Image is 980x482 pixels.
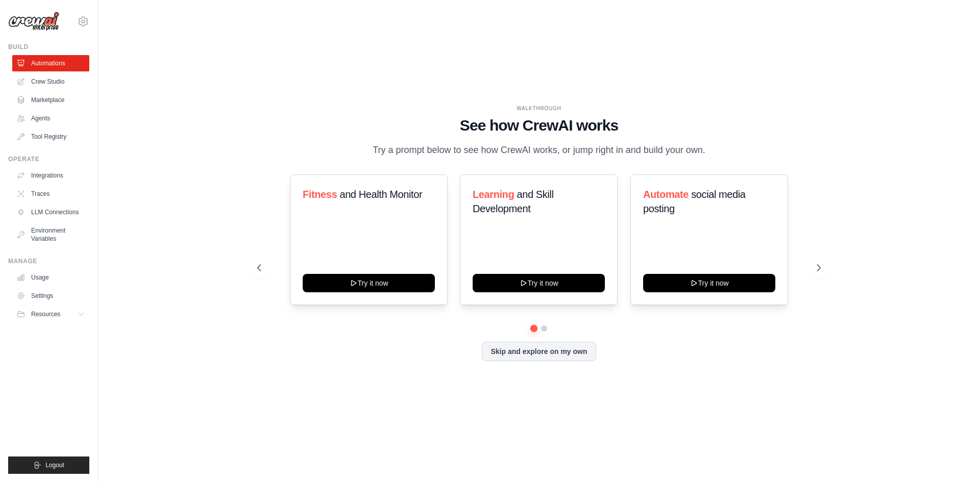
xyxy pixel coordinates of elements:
a: Agents [12,110,89,126]
a: Traces [12,186,89,202]
div: Build [8,43,89,51]
span: Learning [473,189,514,200]
p: Try a prompt below to see how CrewAI works, or jump right in and build your own. [367,143,710,158]
span: Automate [643,189,689,200]
span: Logout [45,461,64,469]
div: WALKTHROUGH [257,105,821,112]
span: and Skill Development [473,189,553,214]
span: and Health Monitor [339,189,422,200]
button: Try it now [643,274,775,292]
span: Resources [31,310,60,318]
div: Operate [8,155,89,163]
button: Try it now [473,274,605,292]
a: Settings [12,288,89,304]
a: Environment Variables [12,222,89,247]
a: Integrations [12,167,89,184]
h1: See how CrewAI works [257,116,821,135]
a: Tool Registry [12,129,89,145]
button: Try it now [303,274,435,292]
a: Marketplace [12,92,89,108]
button: Logout [8,456,89,474]
img: Logo [8,12,59,31]
span: Fitness [303,189,337,200]
button: Skip and explore on my own [482,342,596,361]
a: LLM Connections [12,204,89,220]
span: social media posting [643,189,746,214]
div: Manage [8,257,89,265]
a: Usage [12,269,89,286]
a: Crew Studio [12,73,89,90]
button: Resources [12,306,89,322]
a: Automations [12,55,89,71]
